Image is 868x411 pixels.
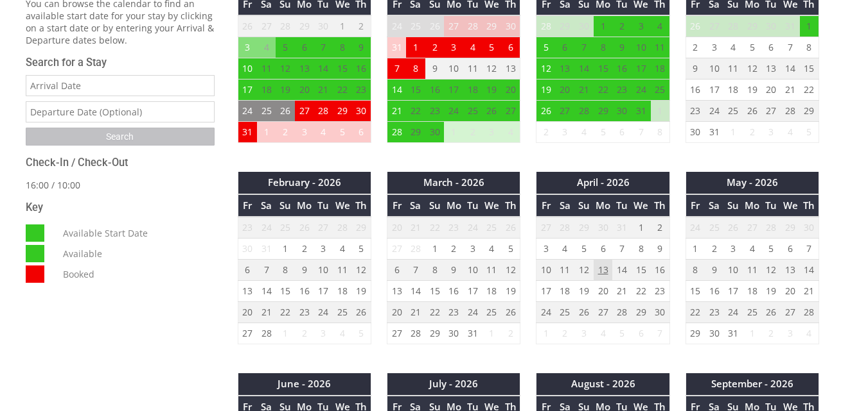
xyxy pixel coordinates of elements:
[705,15,724,37] td: 27
[463,37,483,58] td: 4
[295,101,314,122] td: 27
[705,194,724,217] th: Sa
[257,58,276,80] td: 11
[743,217,762,239] td: 27
[352,37,371,58] td: 9
[26,179,215,191] p: 16:00 / 10:00
[60,224,211,242] dd: Available Start Date
[483,37,502,58] td: 5
[612,217,632,239] td: 31
[594,58,613,80] td: 15
[574,15,594,37] td: 30
[762,37,781,58] td: 6
[723,80,743,101] td: 18
[238,80,257,101] td: 17
[555,15,574,37] td: 29
[352,239,371,260] td: 5
[686,37,705,58] td: 2
[651,80,670,101] td: 25
[333,260,352,281] td: 11
[762,101,781,122] td: 27
[781,101,800,122] td: 28
[555,101,574,122] td: 27
[651,217,670,239] td: 2
[463,217,483,239] td: 24
[276,15,295,37] td: 28
[238,58,257,80] td: 10
[705,239,724,260] td: 2
[406,122,425,143] td: 29
[257,80,276,101] td: 18
[781,217,800,239] td: 29
[612,101,632,122] td: 30
[501,80,520,101] td: 20
[800,194,819,217] th: Th
[762,194,781,217] th: Tu
[686,15,705,37] td: 26
[536,37,556,58] td: 5
[743,37,762,58] td: 5
[723,217,743,239] td: 26
[705,217,724,239] td: 25
[238,217,257,239] td: 23
[333,239,352,260] td: 4
[632,58,651,80] td: 17
[295,58,314,80] td: 13
[387,15,407,37] td: 24
[257,101,276,122] td: 25
[425,194,445,217] th: Su
[594,37,613,58] td: 8
[276,239,295,260] td: 1
[651,194,670,217] th: Th
[743,122,762,143] td: 2
[743,80,762,101] td: 19
[723,101,743,122] td: 25
[723,15,743,37] td: 28
[238,172,371,194] th: February - 2026
[781,58,800,80] td: 14
[501,122,520,143] td: 4
[686,101,705,122] td: 23
[276,122,295,143] td: 2
[762,58,781,80] td: 13
[594,15,613,37] td: 1
[463,239,483,260] td: 3
[352,122,371,143] td: 6
[800,37,819,58] td: 8
[276,194,295,217] th: Su
[352,194,371,217] th: Th
[501,217,520,239] td: 26
[574,194,594,217] th: Su
[612,194,632,217] th: Tu
[444,37,463,58] td: 3
[651,239,670,260] td: 9
[352,217,371,239] td: 29
[501,194,520,217] th: Th
[762,15,781,37] td: 30
[651,37,670,58] td: 11
[686,239,705,260] td: 1
[723,239,743,260] td: 3
[387,80,407,101] td: 14
[632,37,651,58] td: 10
[387,122,407,143] td: 28
[26,75,215,96] input: Arrival Date
[26,156,215,169] h3: Check-In / Check-Out
[257,239,276,260] td: 31
[425,80,445,101] td: 16
[314,239,333,260] td: 3
[536,172,669,194] th: April - 2026
[257,37,276,58] td: 4
[555,58,574,80] td: 13
[555,122,574,143] td: 3
[555,37,574,58] td: 6
[238,239,257,260] td: 30
[314,122,333,143] td: 4
[314,217,333,239] td: 27
[743,15,762,37] td: 29
[276,101,295,122] td: 26
[800,80,819,101] td: 22
[238,37,257,58] td: 3
[723,194,743,217] th: Su
[762,217,781,239] td: 28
